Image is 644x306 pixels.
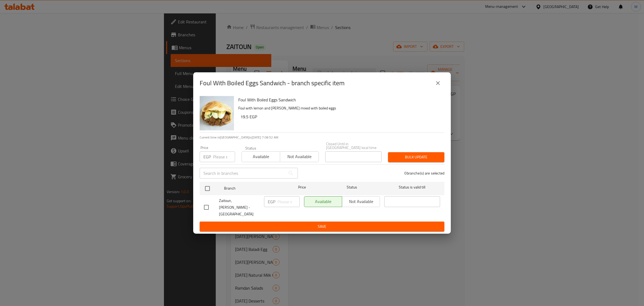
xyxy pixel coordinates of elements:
[282,153,316,161] span: Not available
[200,135,444,140] p: Current time in [GEOGRAPHIC_DATA] is [DATE] 7:08:52 AM
[392,154,440,161] span: Bulk update
[238,105,440,112] p: Foul with lemon and [PERSON_NAME] mixed with boiled eggs
[404,170,444,176] p: 0 branche(s) are selected
[219,197,260,218] span: Zaitoun, [PERSON_NAME] - [GEOGRAPHIC_DATA]
[268,198,275,205] p: EGP
[284,184,320,191] span: Price
[200,222,444,232] button: Save
[244,153,278,161] span: Available
[213,151,235,162] input: Please enter price
[238,96,440,104] h6: Foul With Boiled Eggs Sandwich
[203,154,211,160] p: EGP
[224,185,280,192] span: Branch
[200,79,345,87] h2: Foul With Boiled Eggs Sandwich - branch specific item
[240,113,440,120] h6: 19.5 EGP
[280,151,319,162] button: Not available
[204,223,440,230] span: Save
[324,184,380,191] span: Status
[431,77,444,90] button: close
[277,196,300,207] input: Please enter price
[241,151,280,162] button: Available
[384,184,440,191] span: Status is valid till
[200,168,286,179] input: Search in branches
[388,152,444,162] button: Bulk update
[200,96,234,130] img: Foul With Boiled Eggs Sandwich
